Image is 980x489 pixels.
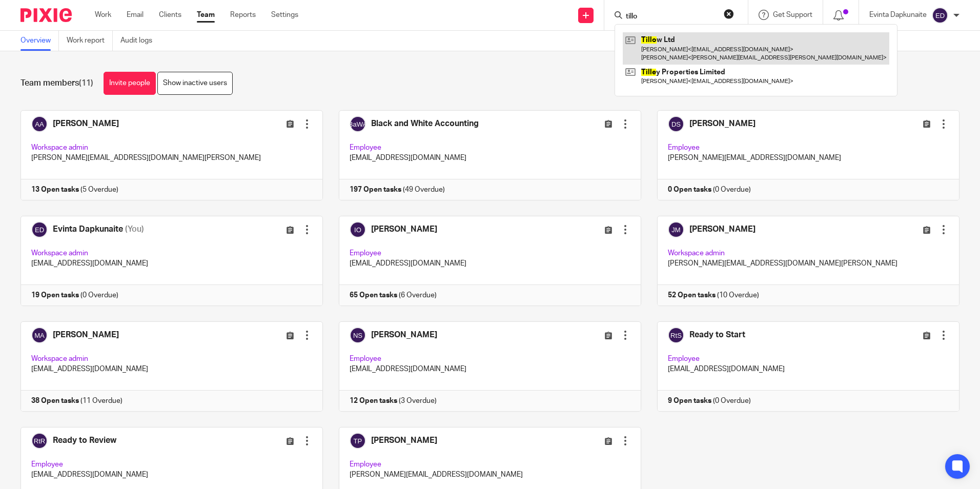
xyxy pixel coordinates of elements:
img: svg%3E [932,7,948,24]
a: Audit logs [120,31,160,51]
a: Overview [21,31,59,51]
a: Team [197,10,215,20]
span: (11) [79,79,93,87]
a: Reports [230,10,256,20]
button: Clear [724,9,734,19]
a: Invite people [104,72,156,95]
input: Search [625,12,717,22]
p: Evinta Dapkunaite [869,10,927,20]
a: Clients [159,10,181,20]
h1: Team members [21,78,93,89]
a: Work [95,10,111,20]
img: Pixie [21,8,72,22]
a: Work report [67,31,113,51]
a: Email [127,10,144,20]
a: Show inactive users [157,72,233,95]
span: Get Support [773,11,812,18]
a: Settings [271,10,298,20]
